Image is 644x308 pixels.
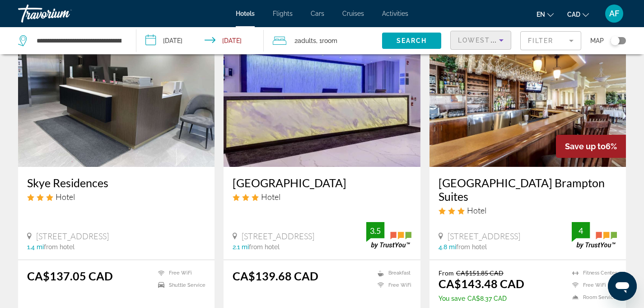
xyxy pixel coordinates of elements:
[439,295,465,302] span: You save
[397,37,427,44] span: Search
[18,2,108,25] a: Travorium
[233,269,318,283] ins: CA$139.68 CAD
[458,35,504,46] mat-select: Sort by
[458,37,516,44] span: Lowest Price
[456,269,504,277] del: CA$151.85 CAD
[439,277,524,290] ins: CA$143.48 CAD
[27,192,205,202] div: 3 star Hotel
[233,176,411,190] a: [GEOGRAPHIC_DATA]
[448,231,520,241] span: [STREET_ADDRESS]
[456,243,487,251] span: from hotel
[154,269,205,277] li: Free WiFi
[342,10,364,17] a: Cruises
[373,269,411,277] li: Breakfast
[373,281,411,289] li: Free WiFi
[322,37,337,44] span: Room
[568,269,617,277] li: Fitness Center
[439,176,617,203] a: [GEOGRAPHIC_DATA] Brampton Suites
[316,34,337,47] span: , 1
[604,37,626,45] button: Toggle map
[36,231,109,241] span: [STREET_ADDRESS]
[27,269,113,283] ins: CA$137.05 CAD
[366,222,411,249] img: trustyou-badge.svg
[572,222,617,249] img: trustyou-badge.svg
[261,192,280,202] span: Hotel
[567,8,589,21] button: Change currency
[429,22,626,167] img: Hotel image
[233,192,411,202] div: 3 star Hotel
[568,294,617,301] li: Room Service
[439,205,617,215] div: 3 star Hotel
[439,295,524,302] p: CA$8.37 CAD
[249,243,280,251] span: from hotel
[602,4,626,23] button: User Menu
[224,22,420,167] img: Hotel image
[242,231,314,241] span: [STREET_ADDRESS]
[382,33,441,49] button: Search
[556,135,626,158] div: 6%
[565,142,606,151] span: Save up to
[439,269,454,277] span: From
[366,225,384,236] div: 3.5
[467,205,486,215] span: Hotel
[608,272,637,301] iframe: Button to launch messaging window
[136,27,264,54] button: Check-in date: Sep 9, 2025 Check-out date: Sep 10, 2025
[27,176,205,190] a: Skye Residences
[537,8,554,21] button: Change language
[439,243,456,251] span: 4.8 mi
[520,31,581,51] button: Filter
[233,243,249,251] span: 2.1 mi
[609,9,619,18] span: AF
[154,281,205,289] li: Shuttle Service
[44,243,75,251] span: from hotel
[294,34,316,47] span: 2
[298,37,316,44] span: Adults
[273,10,293,17] a: Flights
[590,34,604,47] span: Map
[264,27,382,54] button: Travelers: 2 adults, 0 children
[18,22,215,167] img: Hotel image
[27,243,44,251] span: 1.4 mi
[56,192,75,202] span: Hotel
[236,10,255,17] a: Hotels
[572,225,590,236] div: 4
[568,281,617,289] li: Free WiFi
[311,10,324,17] a: Cars
[567,11,580,18] span: CAD
[382,10,408,17] a: Activities
[537,11,545,18] span: en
